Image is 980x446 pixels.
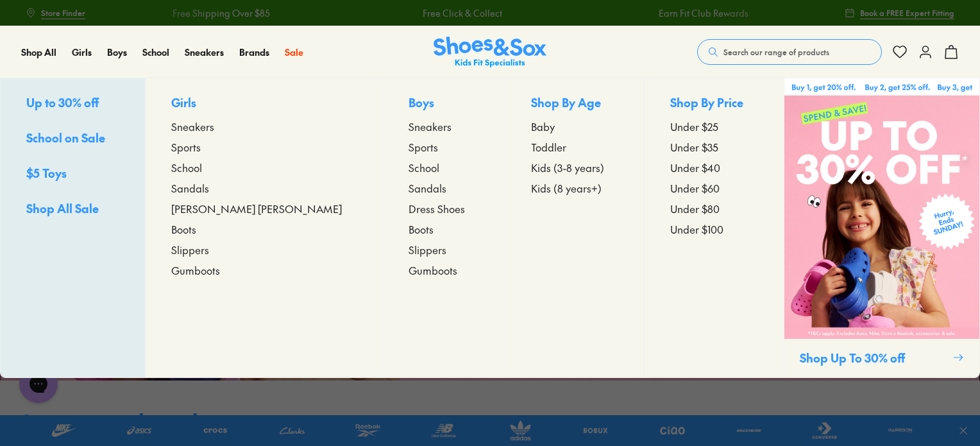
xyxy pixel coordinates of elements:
[670,180,757,196] a: Under $60
[784,78,979,377] a: Shop Up To 30% off
[171,262,356,278] a: Gumboots
[409,119,479,134] a: Sneakers
[409,262,457,278] span: Gumboots
[26,130,105,146] span: School on Sale
[697,39,882,65] button: Search our range of products
[171,201,356,216] a: [PERSON_NAME] [PERSON_NAME]
[409,221,434,237] span: Boots
[171,139,356,155] a: Sports
[26,200,99,216] span: Shop All Sale
[434,37,546,68] img: SNS_Logo_Responsive.svg
[26,200,119,219] a: Shop All Sale
[670,201,720,216] span: Under $80
[21,46,56,59] a: Shop All
[409,201,465,216] span: Dress Shoes
[670,160,720,175] span: Under $40
[72,46,92,59] a: Girls
[41,7,85,19] span: Store Finder
[409,242,446,257] span: Slippers
[531,139,618,155] a: Toddler
[531,119,555,134] span: Baby
[21,46,56,58] span: Shop All
[409,180,479,196] a: Sandals
[670,94,757,114] p: Shop By Price
[659,6,748,20] a: Earn Fit Club Rewards
[13,360,64,407] iframe: Gorgias live chat messenger
[107,46,127,58] span: Boys
[531,119,618,134] a: Baby
[531,139,566,155] span: Toddler
[26,94,119,114] a: Up to 30% off
[409,160,479,175] a: School
[171,180,356,196] a: Sandals
[423,6,502,20] a: Free Click & Collect
[171,119,214,134] span: Sneakers
[409,262,479,278] a: Gumboots
[142,46,169,59] a: School
[26,94,99,110] span: Up to 30% off
[670,180,720,196] span: Under $60
[171,94,356,114] p: Girls
[409,139,479,155] a: Sports
[171,242,209,257] span: Slippers
[171,242,356,257] a: Slippers
[409,139,438,155] span: Sports
[171,201,342,216] span: [PERSON_NAME] [PERSON_NAME]
[409,221,479,237] a: Boots
[670,160,757,175] a: Under $40
[26,164,119,184] a: $5 Toys
[171,221,196,237] span: Boots
[107,46,127,59] a: Boys
[171,262,220,278] span: Gumboots
[670,201,757,216] a: Under $80
[26,1,85,24] a: Store Finder
[409,180,446,196] span: Sandals
[171,160,356,175] a: School
[409,160,439,175] span: School
[239,46,269,58] span: Brands
[72,46,92,58] span: Girls
[670,119,718,134] span: Under $25
[531,160,604,175] span: Kids (3-8 years)
[171,221,356,237] a: Boots
[670,221,757,237] a: Under $100
[26,129,119,149] a: School on Sale
[531,180,602,196] span: Kids (8 years+)
[171,160,202,175] span: School
[171,119,356,134] a: Sneakers
[409,201,479,216] a: Dress Shoes
[845,1,954,24] a: Book a FREE Expert Fitting
[171,139,201,155] span: Sports
[670,139,757,155] a: Under $35
[531,160,618,175] a: Kids (3-8 years)
[670,119,757,134] a: Under $25
[239,46,269,59] a: Brands
[285,46,303,59] a: Sale
[860,7,954,19] span: Book a FREE Expert Fitting
[670,139,718,155] span: Under $35
[409,94,479,114] p: Boys
[531,94,618,114] p: Shop By Age
[185,46,224,59] a: Sneakers
[285,46,303,58] span: Sale
[434,37,546,68] a: Shoes & Sox
[171,180,209,196] span: Sandals
[670,221,723,237] span: Under $100
[409,119,452,134] span: Sneakers
[409,242,479,257] a: Slippers
[800,349,947,366] p: Shop Up To 30% off
[173,6,270,20] a: Free Shipping Over $85
[142,46,169,58] span: School
[26,165,67,181] span: $5 Toys
[784,78,979,339] img: SNS_WEBASSETS_CollectionHero_1280x1600_3_3cc3cab1-0476-4628-9278-87f58d7d6f8a.png
[723,46,829,58] span: Search our range of products
[185,46,224,58] span: Sneakers
[531,180,618,196] a: Kids (8 years+)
